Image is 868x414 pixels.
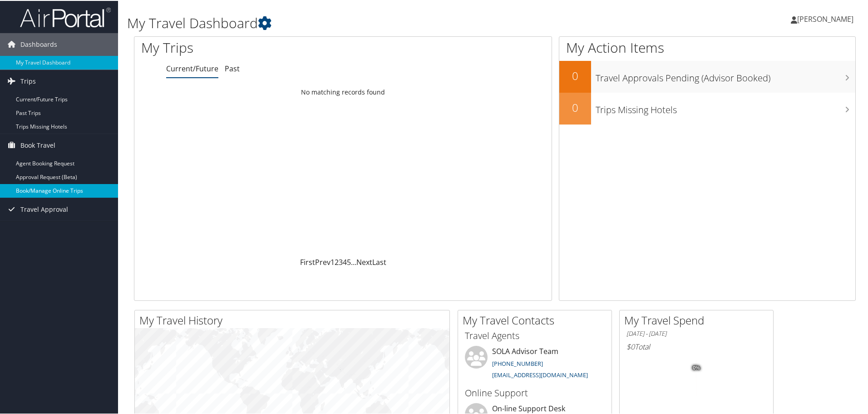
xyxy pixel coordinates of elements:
[626,341,766,351] h6: Total
[141,37,371,56] h1: My Trips
[356,256,372,266] a: Next
[460,345,609,382] li: SOLA Advisor Team
[559,60,855,92] a: 0Travel Approvals Pending (Advisor Booked)
[559,37,855,56] h1: My Action Items
[626,341,635,351] span: $0
[492,370,588,378] a: [EMAIL_ADDRESS][DOMAIN_NAME]
[463,312,612,327] h2: My Travel Contacts
[596,98,855,115] h3: Trips Missing Hotels
[20,69,36,92] span: Trips
[20,197,68,220] span: Travel Approval
[559,92,855,124] a: 0Trips Missing Hotels
[559,67,591,83] h2: 0
[330,256,335,266] a: 1
[559,99,591,115] h2: 0
[596,66,855,84] h3: Travel Approvals Pending (Advisor Booked)
[339,256,343,266] a: 3
[797,13,853,23] span: [PERSON_NAME]
[465,329,605,341] h3: Travel Agents
[372,256,386,266] a: Last
[300,256,315,266] a: First
[465,386,605,399] h3: Online Support
[134,83,552,100] td: No matching records found
[127,13,617,32] h1: My Travel Dashboard
[347,256,351,266] a: 5
[166,63,218,73] a: Current/Future
[343,256,347,266] a: 4
[492,359,543,367] a: [PHONE_NUMBER]
[791,5,863,32] a: [PERSON_NAME]
[315,256,330,266] a: Prev
[20,6,111,27] img: airportal-logo.png
[693,364,700,370] tspan: 0%
[624,312,773,327] h2: My Travel Spend
[335,256,339,266] a: 2
[20,32,57,55] span: Dashboards
[351,256,356,266] span: …
[139,312,449,327] h2: My Travel History
[626,329,766,337] h6: [DATE] - [DATE]
[20,133,55,156] span: Book Travel
[225,63,240,73] a: Past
